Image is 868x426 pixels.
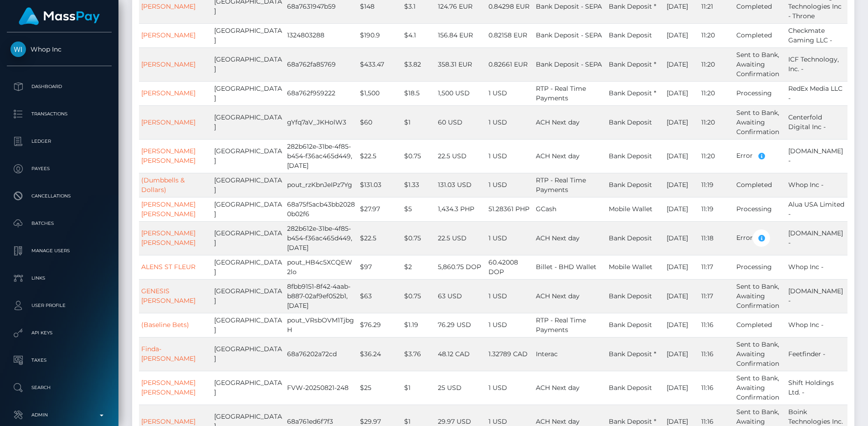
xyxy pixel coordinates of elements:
td: 1 USD [486,371,534,405]
a: Ledger [7,130,112,153]
td: $76.29 [358,313,402,337]
td: Completed [734,23,786,47]
td: pout_rzKbnJeIPz7Yg [285,173,358,197]
span: Bank Deposit - SEPA [536,60,602,68]
td: 63 USD [436,279,486,313]
td: $18.5 [402,81,436,105]
td: [DOMAIN_NAME] - [786,139,847,173]
td: $0.75 [402,221,436,255]
span: ACH Next day [536,118,580,126]
td: $22.5 [358,221,402,255]
td: Processing [734,255,786,279]
span: ACH Next day [536,292,580,300]
a: ALENS ST FLEUR [141,263,195,271]
td: [GEOGRAPHIC_DATA] [212,197,285,221]
td: [DATE] [664,371,699,405]
a: [PERSON_NAME] [PERSON_NAME] [141,200,195,218]
a: (Baseline Bets) [141,321,189,329]
td: 68a75f5acb43bb20280b02f6 [285,197,358,221]
td: [GEOGRAPHIC_DATA] [212,173,285,197]
td: [DOMAIN_NAME] - [786,221,847,255]
td: 68a762f959222 [285,81,358,105]
td: [DATE] [664,173,699,197]
td: Processing [734,81,786,105]
span: Billet - BHD Wallet [536,263,596,271]
td: [DATE] [664,105,699,139]
td: [DATE] [664,81,699,105]
a: Batches [7,212,112,235]
td: 51.28361 PHP [486,197,534,221]
td: Completed [734,173,786,197]
td: 11:20 [699,23,734,47]
p: Manage Users [10,244,108,258]
td: 11:20 [699,47,734,81]
td: 1324803288 [285,23,358,47]
td: Shift Holdings Ltd. - [786,371,847,405]
td: [GEOGRAPHIC_DATA] [212,255,285,279]
a: Payees [7,157,112,180]
p: Batches [10,217,108,230]
a: Links [7,267,112,290]
td: $1.19 [402,313,436,337]
span: Whop Inc [7,45,112,53]
td: $1 [402,371,436,405]
td: [GEOGRAPHIC_DATA] [212,139,285,173]
a: GENESIS [PERSON_NAME] [141,287,195,305]
span: ACH Next day [536,417,580,426]
td: 1 USD [486,139,534,173]
td: 1.32789 CAD [486,337,534,371]
td: $131.03 [358,173,402,197]
td: 1 USD [486,173,534,197]
span: RTP - Real Time Payments [536,176,586,194]
p: Taxes [10,353,108,367]
td: $1.33 [402,173,436,197]
td: [GEOGRAPHIC_DATA] [212,105,285,139]
td: Bank Deposit [606,139,664,173]
td: 11:17 [699,255,734,279]
td: 22.5 USD [436,139,486,173]
p: Cancellations [10,189,108,203]
td: Sent to Bank, Awaiting Confirmation [734,337,786,371]
a: API Keys [7,322,112,344]
td: Bank Deposit [606,105,664,139]
td: Sent to Bank, Awaiting Confirmation [734,105,786,139]
td: 131.03 USD [436,173,486,197]
td: 0.82661 EUR [486,47,534,81]
td: $3.76 [402,337,436,371]
a: User Profile [7,294,112,317]
p: Dashboard [10,80,108,94]
td: $4.1 [402,23,436,47]
td: 22.5 USD [436,221,486,255]
td: $25 [358,371,402,405]
td: 25 USD [436,371,486,405]
td: Bank Deposit [606,313,664,337]
td: 8fbb9151-8f42-4aab-b887-02af9ef052b1,[DATE] [285,279,358,313]
td: [DATE] [664,337,699,371]
a: [PERSON_NAME] [PERSON_NAME] [141,379,195,396]
td: Whop Inc - [786,173,847,197]
p: Search [10,381,108,395]
td: [DATE] [664,197,699,221]
td: [GEOGRAPHIC_DATA] [212,81,285,105]
span: Bank Deposit - SEPA [536,31,602,39]
td: 1 USD [486,81,534,105]
td: 11:20 [699,139,734,173]
td: [DATE] [664,221,699,255]
td: 0.82158 EUR [486,23,534,47]
a: [PERSON_NAME] [141,118,195,126]
td: Sent to Bank, Awaiting Confirmation [734,279,786,313]
td: [DATE] [664,255,699,279]
td: [DOMAIN_NAME] - [786,279,847,313]
td: Bank Deposit * [606,81,664,105]
td: [DATE] [664,313,699,337]
td: 11:20 [699,81,734,105]
a: Taxes [7,349,112,372]
td: 1,434.3 PHP [436,197,486,221]
p: Payees [10,162,108,176]
td: $60 [358,105,402,139]
td: $0.75 [402,279,436,313]
a: Finda-[PERSON_NAME] [141,345,195,363]
td: $97 [358,255,402,279]
td: [GEOGRAPHIC_DATA] [212,337,285,371]
td: [DATE] [664,279,699,313]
